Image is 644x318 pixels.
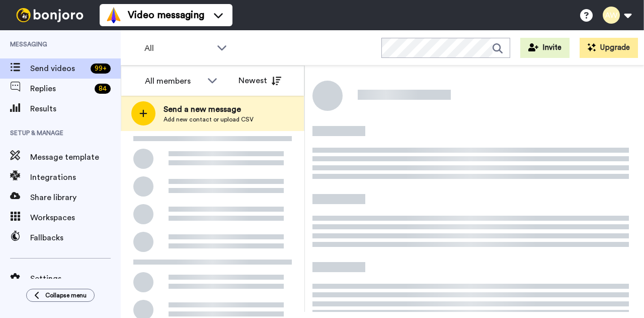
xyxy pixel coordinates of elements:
[30,83,91,95] span: Replies
[95,84,111,94] div: 84
[164,103,254,115] span: Send a new message
[91,63,111,74] div: 99 +
[30,232,121,244] span: Fallbacks
[26,289,95,302] button: Collapse menu
[145,75,202,87] div: All members
[164,115,254,123] span: Add new contact or upload CSV
[128,8,204,22] span: Video messaging
[144,42,212,54] span: All
[45,291,87,299] span: Collapse menu
[30,62,87,75] span: Send videos
[30,273,121,285] span: Settings
[12,8,88,22] img: bj-logo-header-white.svg
[106,7,122,23] img: vm-color.svg
[30,103,121,115] span: Results
[30,151,121,163] span: Message template
[231,71,289,91] button: Newest
[580,38,638,58] button: Upgrade
[30,212,121,224] span: Workspaces
[30,171,121,183] span: Integrations
[30,192,121,204] span: Share library
[520,38,570,58] button: Invite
